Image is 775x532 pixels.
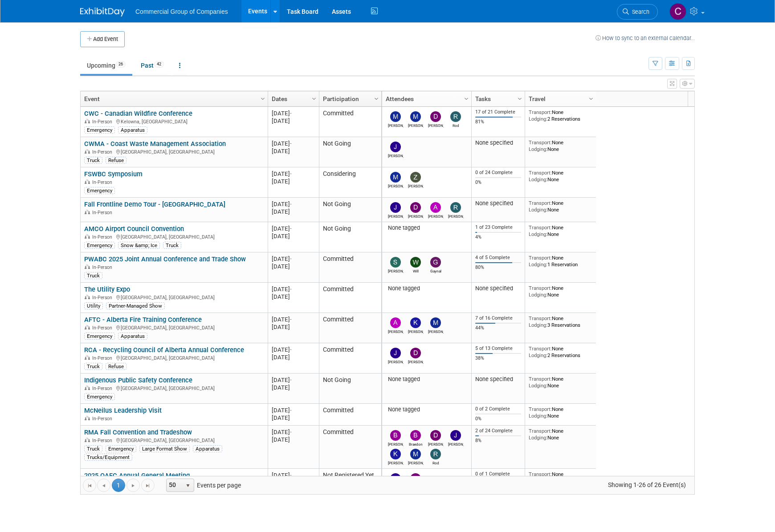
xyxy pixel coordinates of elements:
[116,61,126,68] span: 26
[290,225,292,232] span: -
[85,325,90,329] img: In-Person Event
[85,295,90,299] img: In-Person Event
[84,110,192,118] a: CWC - Canadian Wildfire Conference
[386,224,468,231] div: None tagged
[84,140,226,148] a: CWMA - Coast Waste Management Association
[410,449,421,459] img: Mike Feduniw
[450,202,461,213] img: Richard Gale
[84,272,102,279] div: Truck
[463,95,470,102] span: Column Settings
[475,345,522,352] div: 5 of 13 Complete
[85,438,90,442] img: In-Person Event
[529,176,547,183] span: Lodging:
[319,404,381,426] td: Committed
[97,479,110,492] a: Go to the previous page
[388,459,404,465] div: Kelly Mayhew
[272,255,315,263] div: [DATE]
[84,170,143,178] a: FSWBC Symposium
[475,285,522,292] div: None specified
[272,406,315,414] div: [DATE]
[430,202,441,213] img: Alexander Cafovski
[84,363,102,370] div: Truck
[529,146,547,152] span: Lodging:
[272,376,315,384] div: [DATE]
[669,3,686,20] img: Cole Mattern
[84,118,264,125] div: Kelowna, [GEOGRAPHIC_DATA]
[272,293,315,301] div: [DATE]
[529,315,593,328] div: None 3 Reservations
[85,355,90,360] img: In-Person Event
[386,406,468,413] div: None tagged
[430,111,441,122] img: Darren Daviduck
[529,109,552,115] span: Transport:
[272,232,315,240] div: [DATE]
[84,384,264,392] div: [GEOGRAPHIC_DATA], [GEOGRAPHIC_DATA]
[92,179,115,185] span: In-Person
[529,207,547,213] span: Lodging:
[85,149,90,154] img: In-Person Event
[290,201,292,207] span: -
[462,91,472,105] a: Column Settings
[390,317,401,328] img: Adam Dingman
[84,454,132,461] div: Trucks/Equipment
[84,233,264,240] div: [GEOGRAPHIC_DATA], [GEOGRAPHIC_DATA]
[84,302,103,309] div: Utility
[529,139,593,152] div: None None
[475,234,522,240] div: 4%
[319,222,381,252] td: Not Going
[84,346,244,354] a: RCA - Recycling Council of Alberta Annual Conference
[529,200,593,213] div: None None
[163,242,181,249] div: Truck
[386,376,468,383] div: None tagged
[118,333,147,340] div: Apparatus
[85,234,90,239] img: In-Person Event
[84,157,102,164] div: Truck
[475,179,522,186] div: 0%
[475,170,522,176] div: 0 of 24 Complete
[84,436,264,444] div: [GEOGRAPHIC_DATA], [GEOGRAPHIC_DATA]
[319,283,381,313] td: Committed
[272,170,315,178] div: [DATE]
[80,8,125,16] img: ExhibitDay
[92,119,115,125] span: In-Person
[410,473,421,484] img: Derek MacDonald
[428,268,444,273] div: Gaynal Brierley
[106,302,165,309] div: Partner-Managed Show
[85,179,90,184] img: In-Person Event
[193,445,222,452] div: Apparatus
[529,224,552,231] span: Transport:
[106,445,136,452] div: Emergency
[272,428,315,436] div: [DATE]
[529,406,552,412] span: Transport:
[388,183,404,188] div: Mike Thomson
[390,172,401,183] img: Mike Thomson
[410,111,421,122] img: Mike Thomson
[272,140,315,147] div: [DATE]
[92,438,115,443] span: In-Person
[272,147,315,155] div: [DATE]
[390,257,401,268] img: Suzanne LaFrance
[323,91,375,106] a: Participation
[529,471,552,477] span: Transport:
[80,31,125,47] button: Add Event
[475,200,522,207] div: None specified
[475,119,522,125] div: 81%
[84,187,115,194] div: Emergency
[272,117,315,125] div: [DATE]
[529,428,552,434] span: Transport:
[386,285,468,292] div: None tagged
[475,315,522,321] div: 7 of 16 Complete
[272,91,313,106] a: Dates
[135,8,228,15] span: Commercial Group of Companies
[428,459,444,465] div: Rod Leland
[390,348,401,358] img: Jason Fast
[319,426,381,469] td: Committed
[84,91,262,106] a: Event
[529,406,593,419] div: None None
[529,200,552,206] span: Transport:
[529,224,593,237] div: None None
[408,358,424,364] div: David West
[529,376,593,389] div: None None
[84,293,264,301] div: [GEOGRAPHIC_DATA], [GEOGRAPHIC_DATA]
[475,416,522,422] div: 0%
